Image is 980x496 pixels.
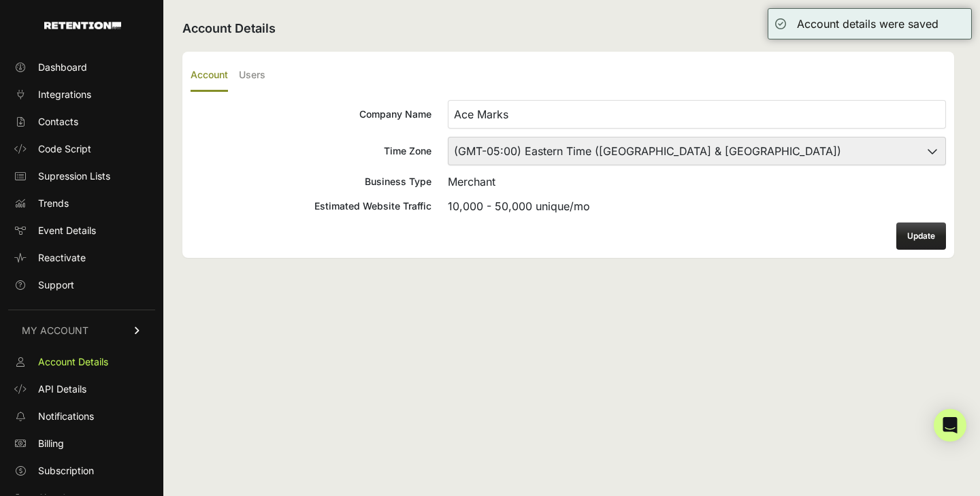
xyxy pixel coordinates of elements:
[191,144,431,158] div: Time Zone
[38,115,78,129] span: Contacts
[448,198,946,214] div: 10,000 - 50,000 unique/mo
[896,222,946,250] button: Update
[8,111,155,133] a: Contacts
[38,88,91,101] span: Integrations
[38,142,91,156] span: Code Script
[239,60,265,92] label: Users
[8,220,155,242] a: Event Details
[448,137,946,165] select: Time Zone
[8,378,155,400] a: API Details
[934,409,966,442] div: Open Intercom Messenger
[8,165,155,187] a: Supression Lists
[8,274,155,296] a: Support
[8,433,155,454] a: Billing
[191,60,228,92] label: Account
[8,193,155,214] a: Trends
[191,175,431,188] div: Business Type
[38,464,94,478] span: Subscription
[8,84,155,105] a: Integrations
[191,108,431,121] div: Company Name
[797,16,938,32] div: Account details were saved
[38,355,108,369] span: Account Details
[448,173,946,190] div: Merchant
[191,199,431,213] div: Estimated Website Traffic
[38,251,86,265] span: Reactivate
[38,437,64,450] span: Billing
[44,22,121,29] img: Retention.com
[38,197,69,210] span: Trends
[38,382,86,396] span: API Details
[8,56,155,78] a: Dashboard
[8,247,155,269] a: Reactivate
[8,406,155,427] a: Notifications
[182,19,954,38] h2: Account Details
[38,61,87,74] span: Dashboard
[38,169,110,183] span: Supression Lists
[8,351,155,373] a: Account Details
[8,310,155,351] a: MY ACCOUNT
[38,224,96,237] span: Event Details
[38,278,74,292] span: Support
[8,138,155,160] a: Code Script
[8,460,155,482] a: Subscription
[448,100,946,129] input: Company Name
[38,410,94,423] span: Notifications
[22,324,88,337] span: MY ACCOUNT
